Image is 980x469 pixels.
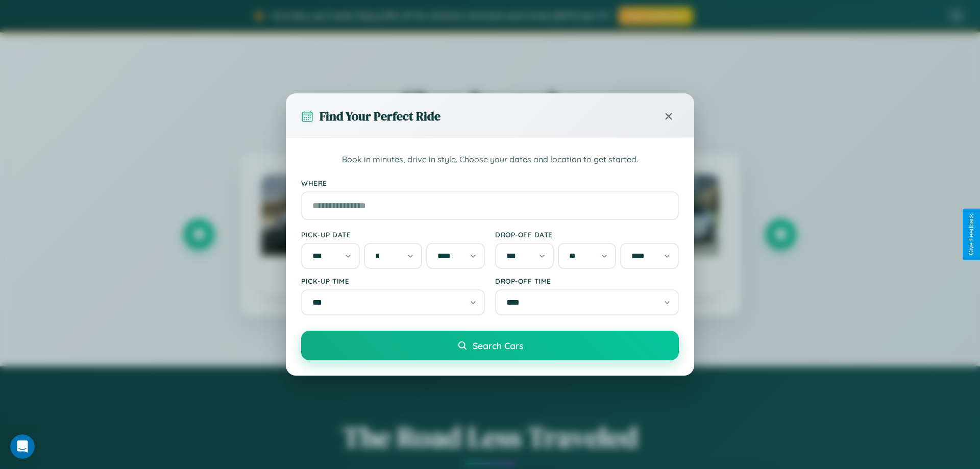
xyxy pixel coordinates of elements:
[495,230,679,239] label: Drop-off Date
[473,340,523,351] span: Search Cars
[301,331,679,360] button: Search Cars
[301,277,485,285] label: Pick-up Time
[495,277,679,285] label: Drop-off Time
[320,108,440,125] h3: Find Your Perfect Ride
[301,179,679,187] label: Where
[301,230,485,239] label: Pick-up Date
[301,153,679,166] p: Book in minutes, drive in style. Choose your dates and location to get started.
